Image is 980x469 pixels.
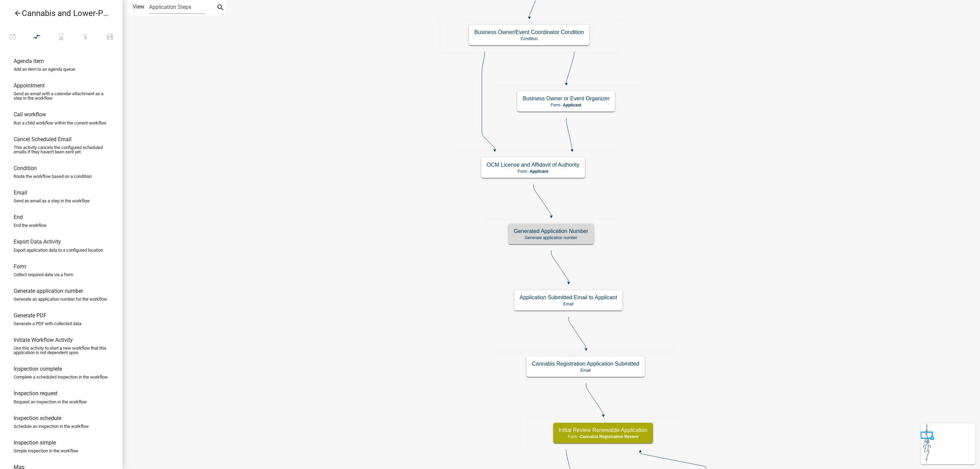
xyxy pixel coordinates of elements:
button: Publish [73,30,98,45]
i: open_in_browser [9,33,17,42]
p: Collect required data via a form [14,272,73,277]
p: Form - [523,103,609,107]
h5: Business Owner/Event Coordinator Condition [474,29,584,35]
p: Form - [487,169,579,174]
p: Route the workflow based on a condition [14,174,92,179]
h6: Inspection simple [14,439,56,446]
p: Send an email as a step in the workflow [14,199,90,203]
p: Simple inspection in the workflow [14,449,78,453]
h6: Email [14,189,27,196]
p: Request an inspection in the workflow [14,400,87,404]
h5: Application Submitted Email to Applicant [520,294,617,301]
h6: Generate PDF [14,312,47,319]
i: hourglass_bottom [57,33,65,42]
p: Generate a PDF with collected data [14,321,81,326]
h5: Generated Application Number [514,228,588,234]
button: Auto Layout [24,30,49,45]
i: arrow_back [14,9,22,19]
p: Run a child workflow within the current workflow [14,121,107,125]
h6: Form [14,263,26,270]
p: Complete a scheduled inspection in the workflow [14,375,108,379]
h5: OCM License and Affidavit of Authority [487,162,579,168]
h6: Cancel Scheduled Email [14,136,71,143]
button: Save [98,30,122,45]
p: Generate application number [514,235,588,240]
p: Generate an application number for the workflow [14,297,107,301]
h5: Cannabis Registration Application Submitted [532,361,639,367]
span: Applicant [530,169,549,174]
h5: Business Owner or Event Organizer [523,95,609,102]
p: Schedule an inspection in the workflow [14,424,89,429]
p: This activity cancels the configured scheduled emails if they haven't been sent yet. [14,145,109,154]
span: Cannabis Registration Review [580,434,638,439]
p: Form - [559,434,648,439]
h6: Appointment [14,82,45,89]
p: Use this activity to start a new workflow that this application is not dependent upon. [14,346,109,355]
h6: Inspection complete [14,366,62,372]
button: search [215,3,226,14]
h5: Initial Review Renewable Application [559,427,648,433]
p: Email [520,302,617,306]
h6: Inspection schedule [14,415,61,421]
p: Condition [474,36,584,41]
i: save [106,33,114,42]
button: Validating Workflow [49,30,73,45]
p: Send an email with a calendar attachment as a step in the workflow [14,91,109,100]
p: Export application data to a configured location [14,248,103,252]
i: compare_arrows [33,33,41,42]
h6: Condition [14,165,37,171]
button: Test Workflow [0,30,25,45]
p: End the workflow [14,223,47,228]
h6: Inspection request [14,390,58,397]
a: Cannabis and Lower-Potency Hemp Registration [5,5,112,21]
div: Workflow actions [0,30,122,46]
i: publish [81,33,89,42]
p: Add an item to an agenda queue [14,67,75,71]
h6: End [14,214,23,220]
i: search [216,3,225,13]
h6: Call workflow [14,111,46,118]
p: Email [532,368,639,373]
h6: Agenda item [14,58,44,64]
h6: Initiate Workflow Activity [14,337,73,343]
h6: Generate application number [14,288,83,294]
span: Applicant [563,103,582,107]
h6: Export Data Activity [14,238,61,245]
